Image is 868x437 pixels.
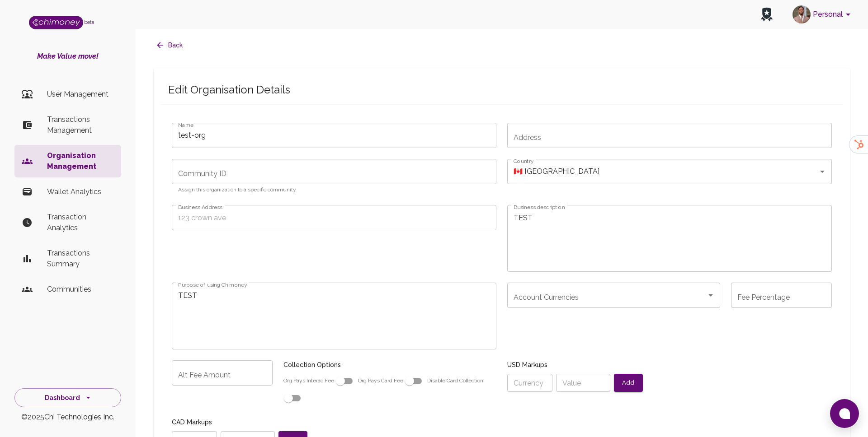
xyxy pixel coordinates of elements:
[358,377,427,384] span: Org Pays Card Fee
[789,3,857,26] button: account of current user
[172,205,496,230] input: 123 crown ave
[84,19,94,25] span: beta
[47,248,114,270] p: Transactions Summary
[283,360,496,370] h6: Collection Options
[704,289,717,302] button: Open
[47,284,114,295] p: Communities
[793,5,811,23] img: avatar
[168,83,835,97] span: Edit Organisation Details
[178,281,247,288] label: Purpose of using Chimoney
[178,203,222,211] label: Business Address
[47,89,114,100] p: User Management
[614,374,643,392] button: Add
[507,374,552,392] input: Currency
[47,114,114,136] p: Transactions Management
[514,213,826,265] textarea: TEST
[178,186,490,195] p: Assign this organization to a specific community
[178,290,490,342] textarea: TEST
[507,360,832,370] h6: USD Markups
[29,16,83,29] img: Logo
[556,374,610,392] input: Value
[178,121,193,129] label: Name
[47,150,114,172] p: Organisation Management
[172,159,496,184] input: Enter community ID
[14,388,121,408] button: Dashboard
[172,418,496,428] h6: CAD Markups
[47,212,114,233] p: Transaction Analytics
[514,157,533,165] label: Country
[283,377,483,401] span: Disable Card Collection
[830,399,859,428] button: Open chat window
[283,377,358,384] span: Org Pays Interac Fee
[514,203,565,211] label: Business description
[154,37,186,54] button: Back
[816,165,829,178] button: Open
[47,186,114,197] p: Wallet Analytics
